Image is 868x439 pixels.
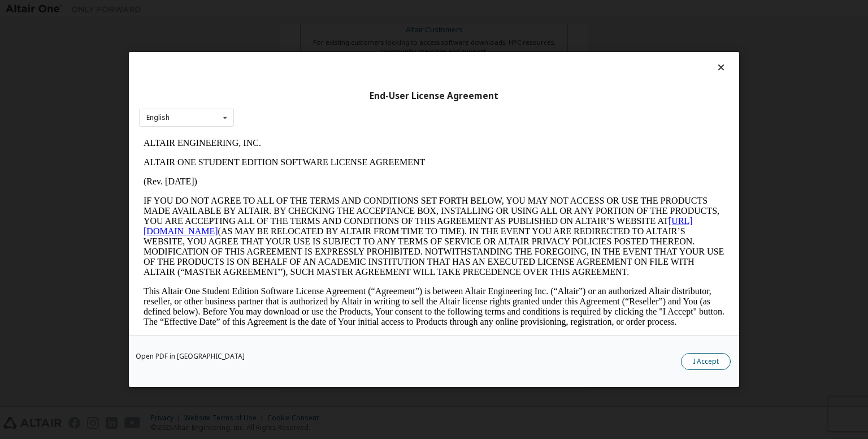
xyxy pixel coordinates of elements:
p: ALTAIR ONE STUDENT EDITION SOFTWARE LICENSE AGREEMENT [5,24,585,34]
p: IF YOU DO NOT AGREE TO ALL OF THE TERMS AND CONDITIONS SET FORTH BELOW, YOU MAY NOT ACCESS OR USE... [5,62,585,144]
a: Open PDF in [GEOGRAPHIC_DATA] [136,353,245,360]
div: English [146,114,170,121]
p: (Rev. [DATE]) [5,43,585,53]
p: This Altair One Student Edition Software License Agreement (“Agreement”) is between Altair Engine... [5,153,585,193]
a: [URL][DOMAIN_NAME] [5,83,554,102]
p: ALTAIR ENGINEERING, INC. [5,5,585,15]
div: End-User License Agreement [139,91,729,102]
button: I Accept [681,353,731,370]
